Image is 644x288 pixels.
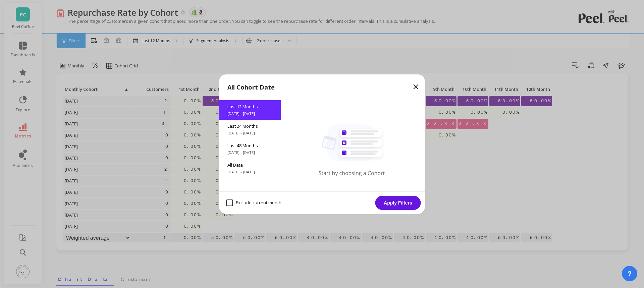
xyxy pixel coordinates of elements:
span: Last 48 Months [227,142,273,149]
p: All Cohort Date [227,82,275,92]
button: ? [622,266,637,281]
span: All Data [227,162,273,168]
span: Last 12 Months [227,104,273,110]
span: [DATE] - [DATE] [227,111,273,116]
span: ? [628,269,632,278]
button: Apply Filters [375,196,421,210]
span: [DATE] - [DATE] [227,150,273,155]
span: [DATE] - [DATE] [227,169,273,175]
span: Last 24 Months [227,123,273,129]
span: Exclude current month [226,199,281,206]
span: [DATE] - [DATE] [227,130,273,136]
